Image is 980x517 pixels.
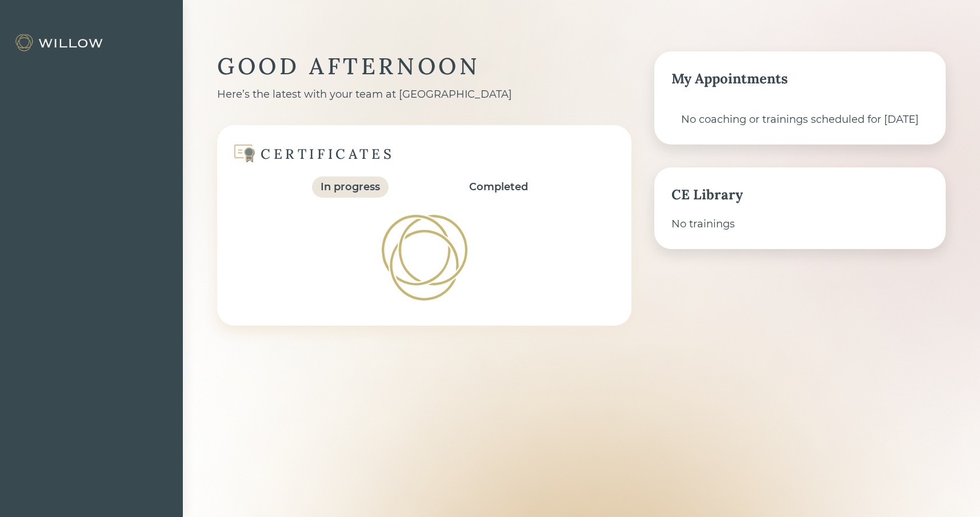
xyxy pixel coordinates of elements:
[321,179,380,195] div: In progress
[261,145,394,163] div: CERTIFICATES
[671,112,929,127] div: No coaching or trainings scheduled for [DATE]
[217,87,631,102] div: Here’s the latest with your team at [GEOGRAPHIC_DATA]
[217,51,631,81] div: GOOD AFTERNOON
[469,179,528,195] div: Completed
[379,213,469,302] img: Loading!
[671,185,929,205] div: CE Library
[671,217,929,232] div: No trainings
[671,69,929,89] div: My Appointments
[14,34,106,52] img: Willow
